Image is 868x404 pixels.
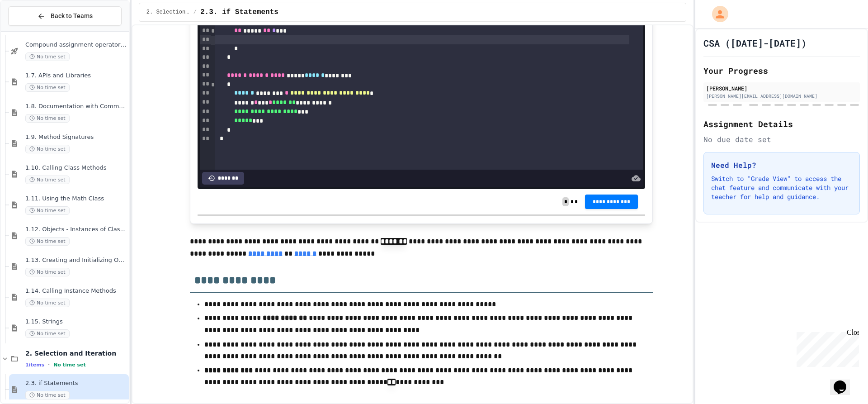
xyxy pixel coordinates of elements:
[711,160,852,171] h3: Need Help?
[8,6,122,26] button: Back to Teams
[25,103,127,110] span: 1.8. Documentation with Comments and Preconditions
[25,362,44,368] span: 1 items
[25,257,127,264] span: 1.13. Creating and Initializing Objects: Constructors
[25,176,70,184] span: No time set
[51,11,93,21] span: Back to Teams
[25,329,70,338] span: No time set
[25,83,70,92] span: No time set
[25,380,127,387] span: 2.3. if Statements
[25,52,70,61] span: No time set
[793,328,859,367] iframe: chat widget
[25,226,127,233] span: 1.12. Objects - Instances of Classes
[25,164,127,172] span: 1.10. Calling Class Methods
[706,93,857,100] div: [PERSON_NAME][EMAIL_ADDRESS][DOMAIN_NAME]
[25,145,70,153] span: No time set
[25,72,127,80] span: 1.7. APIs and Libraries
[25,299,70,307] span: No time set
[25,41,127,49] span: Compound assignment operators - Quiz
[25,391,70,399] span: No time set
[830,368,859,395] iframe: chat widget
[53,362,86,368] span: No time set
[25,133,127,141] span: 1.9. Method Signatures
[25,237,70,246] span: No time set
[25,318,127,326] span: 1.15. Strings
[25,206,70,215] span: No time set
[25,268,70,276] span: No time set
[25,349,127,357] span: 2. Selection and Iteration
[4,4,62,57] div: Chat with us now!Close
[200,7,278,18] span: 2.3. if Statements
[703,4,731,24] div: My Account
[706,84,857,92] div: [PERSON_NAME]
[25,287,127,295] span: 1.14. Calling Instance Methods
[146,9,190,16] span: 2. Selection and Iteration
[25,195,127,203] span: 1.11. Using the Math Class
[193,9,197,16] span: /
[703,118,860,130] h2: Assignment Details
[703,64,860,77] h2: Your Progress
[711,174,852,201] p: Switch to "Grade View" to access the chat feature and communicate with your teacher for help and ...
[703,134,860,145] div: No due date set
[25,114,70,123] span: No time set
[48,361,50,368] span: •
[703,37,807,49] h1: CSA ([DATE]-[DATE])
